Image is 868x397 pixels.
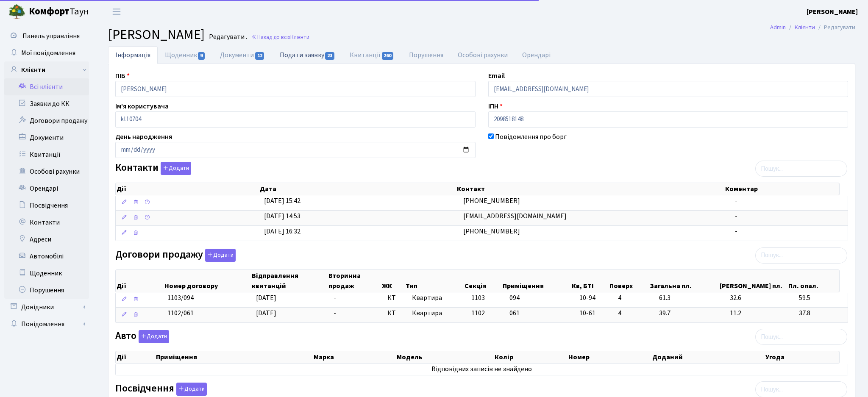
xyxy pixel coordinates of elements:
th: Доданий [651,351,765,363]
a: Додати [203,247,236,262]
a: Admin [770,23,786,32]
span: Панель управління [22,31,80,41]
span: Мої повідомлення [21,48,75,58]
input: Пошук... [755,247,847,264]
b: Комфорт [29,5,70,18]
span: 4 [618,308,652,318]
button: Договори продажу [205,249,236,262]
label: ПІБ [115,71,130,81]
a: Договори продажу [4,112,89,129]
span: КТ [387,308,405,318]
th: Номер договору [164,270,251,292]
span: - [334,293,336,303]
a: Автомобілі [4,248,89,265]
a: Довідники [4,299,89,316]
input: Пошук... [755,161,847,177]
span: [DATE] [256,293,276,303]
a: Назад до всіхКлієнти [251,33,309,41]
th: Модель [396,351,494,363]
button: Авто [139,330,169,343]
th: Дії [116,351,155,363]
span: Квартира [412,308,465,318]
a: Порушення [402,46,451,64]
a: Щоденник [158,46,213,64]
span: 4 [618,293,652,303]
li: Редагувати [815,23,855,32]
th: Угода [765,351,839,363]
a: Особові рахунки [451,46,515,64]
th: Пл. опал. [787,270,839,292]
label: Авто [115,330,169,343]
span: - [735,227,737,236]
label: Ім'я користувача [115,101,169,111]
th: Номер [568,351,651,363]
span: 061 [509,308,520,318]
span: 59.5 [799,293,844,303]
span: 1102 [471,308,485,318]
th: Секція [464,270,501,292]
span: Квартира [412,293,465,303]
label: Email [488,71,505,81]
th: Поверх [609,270,649,292]
span: [DATE] 16:32 [264,227,300,236]
span: [PERSON_NAME] [108,25,205,44]
a: Додати [159,161,191,175]
span: Клієнти [290,33,309,41]
span: 1102/061 [167,308,194,318]
th: Марка [313,351,395,363]
span: 32.6 [730,293,792,303]
button: Посвідчення [176,383,207,396]
th: Кв, БТІ [571,270,609,292]
th: [PERSON_NAME] пл. [719,270,787,292]
span: 12 [255,52,264,60]
span: 39.7 [659,308,723,318]
span: [EMAIL_ADDRESS][DOMAIN_NAME] [463,211,567,221]
a: Подати заявку [273,46,342,64]
label: Посвідчення [115,383,207,396]
a: Клієнти [795,23,815,32]
span: [DATE] [256,308,276,318]
a: Клієнти [4,61,89,78]
th: Контакт [456,183,724,195]
span: 61.3 [659,293,723,303]
a: Щоденник [4,265,89,282]
th: Приміщення [502,270,571,292]
span: КТ [387,293,405,303]
th: Відправлення квитанцій [251,270,327,292]
span: 10-94 [579,293,611,303]
a: [PERSON_NAME] [807,7,858,17]
th: Тип [405,270,464,292]
input: Пошук... [755,329,847,345]
th: Дії [116,270,164,292]
a: Заявки до КК [4,95,89,112]
img: logo.png [8,3,25,20]
span: 094 [509,293,520,303]
a: Документи [213,46,272,64]
span: 1103/094 [167,293,194,303]
a: Панель управління [4,28,89,44]
nav: breadcrumb [757,19,868,36]
span: - [735,196,737,205]
span: 37.8 [799,308,844,318]
span: 11.2 [730,308,792,318]
th: Дії [116,183,259,195]
th: ЖК [381,270,405,292]
th: Коментар [724,183,839,195]
span: [DATE] 15:42 [264,196,300,205]
span: [DATE] 14:53 [264,211,300,221]
a: Адреси [4,231,89,248]
a: Орендарі [4,180,89,197]
small: Редагувати . [207,33,247,41]
span: - [334,308,336,318]
span: 23 [325,52,334,60]
span: 1103 [471,293,485,303]
a: Мої повідомлення [4,44,89,61]
td: Відповідних записів не знайдено [116,364,848,375]
a: Додати [136,329,169,344]
th: Загальна пл. [649,270,719,292]
label: Повідомлення про борг [495,132,567,142]
label: Договори продажу [115,249,236,262]
label: ІПН [488,101,503,111]
span: 260 [382,52,394,60]
span: - [735,211,737,221]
